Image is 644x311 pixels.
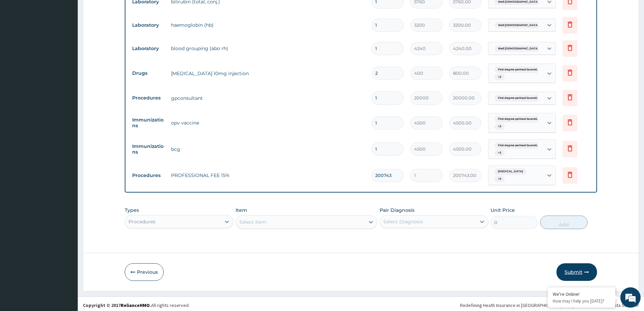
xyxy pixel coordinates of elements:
[129,19,168,31] td: Laboratory
[495,45,554,52] span: Well [DEMOGRAPHIC_DATA] newborn
[3,185,129,208] textarea: Type your message and hit 'Enter'
[129,67,168,80] td: Drugs
[556,263,597,281] button: Submit
[495,123,505,130] span: + 2
[129,42,168,55] td: Laboratory
[495,95,542,102] span: First degree perineal lacerati...
[129,140,168,158] td: Immunizations
[35,38,114,47] div: Chat with us now
[495,168,526,175] span: [MEDICAL_DATA]
[125,207,139,213] label: Types
[495,150,505,156] span: + 2
[495,22,554,29] span: Well [DEMOGRAPHIC_DATA] newborn
[168,116,368,130] td: opv vaccine
[168,18,368,32] td: haemoglobin (hb)
[495,142,542,149] span: First degree perineal lacerati...
[168,91,368,105] td: gpconsultant
[495,66,542,73] span: First degree perineal lacerati...
[540,216,588,229] button: Add
[111,3,127,20] div: Minimize live chat window
[168,169,368,182] td: PROFESSIONAL FEE 15%
[553,298,610,304] p: How may I help you today?
[553,291,610,297] div: We're Online!
[491,207,515,214] label: Unit Price
[460,302,639,309] div: Redefining Heath Insurance in [GEOGRAPHIC_DATA] using Telemedicine and Data Science!
[168,42,368,55] td: blood grouping (abo rh)
[129,114,168,132] td: Immunizations
[13,34,27,51] img: d_794563401_company_1708531726252_794563401
[129,92,168,104] td: Procedures
[236,207,247,214] label: Item
[168,142,368,156] td: bcg
[83,302,151,308] strong: Copyright © 2017 .
[128,218,156,225] div: Procedures
[125,263,164,281] button: Previous
[383,218,423,225] div: Select Diagnosis
[129,169,168,182] td: Procedures
[121,302,150,308] a: RelianceHMO
[239,219,266,225] div: Select Item
[495,74,505,81] span: + 2
[39,85,93,154] span: We're online!
[495,176,505,182] span: + 5
[495,116,542,123] span: First degree perineal lacerati...
[168,67,368,80] td: [MEDICAL_DATA] 10mg injection
[380,207,414,214] label: Pair Diagnosis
